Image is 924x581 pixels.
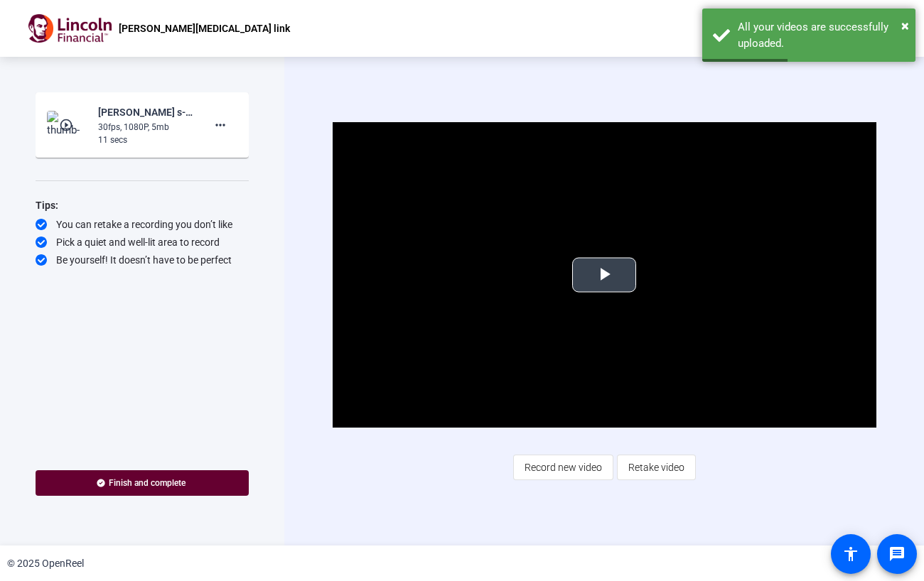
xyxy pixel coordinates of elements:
[572,258,636,293] button: Play Video
[628,454,684,481] span: Retake video
[28,14,112,43] img: OpenReel logo
[617,455,696,480] button: Retake video
[36,197,249,214] div: Tips:
[738,19,905,51] div: All your videos are successfully uploaded.
[109,477,186,489] span: Finish and complete
[333,122,876,428] div: Video Player
[901,15,909,36] button: Close
[513,455,613,480] button: Record new video
[98,121,193,134] div: 30fps, 1080P, 5mb
[119,20,290,37] p: [PERSON_NAME][MEDICAL_DATA] link
[7,556,84,571] div: © 2025 OpenReel
[36,470,249,496] button: Finish and complete
[98,134,193,146] div: 11 secs
[98,104,193,121] div: [PERSON_NAME] s-[PERSON_NAME][MEDICAL_DATA] link-[PERSON_NAME][MEDICAL_DATA] link-1760470807024-w...
[36,235,249,249] div: Pick a quiet and well-lit area to record
[842,545,859,563] mat-icon: accessibility
[59,118,76,132] mat-icon: play_circle_outline
[36,253,249,267] div: Be yourself! It doesn’t have to be perfect
[525,454,602,481] span: Record new video
[888,545,906,563] mat-icon: message
[47,111,89,139] img: thumb-nail
[901,17,909,34] span: ×
[212,116,229,134] mat-icon: more_horiz
[36,217,249,232] div: You can retake a recording you don’t like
